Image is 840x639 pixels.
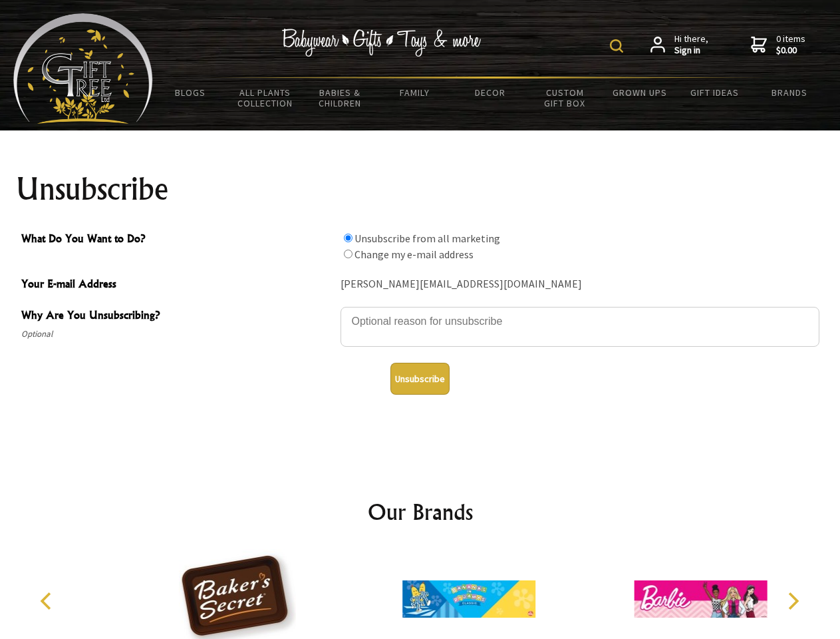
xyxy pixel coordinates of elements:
img: Babyware - Gifts - Toys and more... [13,13,153,124]
h1: Unsubscribe [16,173,825,205]
span: Optional [21,326,334,342]
a: Brands [752,79,827,106]
a: Hi there,Sign in [650,33,708,57]
a: Gift Ideas [677,79,752,106]
span: Why Are You Unsubscribing? [21,307,334,326]
a: Grown Ups [602,79,677,106]
a: Family [378,79,453,106]
label: Unsubscribe from all marketing [354,232,500,245]
textarea: Why Are You Unsubscribing? [341,307,819,347]
label: Change my e-mail address [354,248,474,261]
h2: Our Brands [27,496,814,528]
a: BLOGS [153,79,228,106]
div: [PERSON_NAME][EMAIL_ADDRESS][DOMAIN_NAME] [341,274,819,295]
span: Your E-mail Address [21,276,334,295]
img: product search [610,39,623,53]
strong: $0.00 [776,45,805,57]
button: Previous [33,586,63,616]
span: What Do You Want to Do? [21,230,334,250]
a: Custom Gift Box [527,79,603,117]
strong: Sign in [674,45,708,57]
button: Next [778,586,807,616]
a: 0 items$0.00 [751,33,805,57]
input: What Do You Want to Do? [344,250,352,258]
input: What Do You Want to Do? [344,234,352,242]
a: Babies & Children [303,79,378,117]
span: Hi there, [674,33,708,57]
a: Decor [452,79,527,106]
span: 0 items [776,33,805,57]
button: Unsubscribe [390,363,450,395]
img: Babywear - Gifts - Toys & more [282,29,482,57]
a: All Plants Collection [228,79,303,117]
